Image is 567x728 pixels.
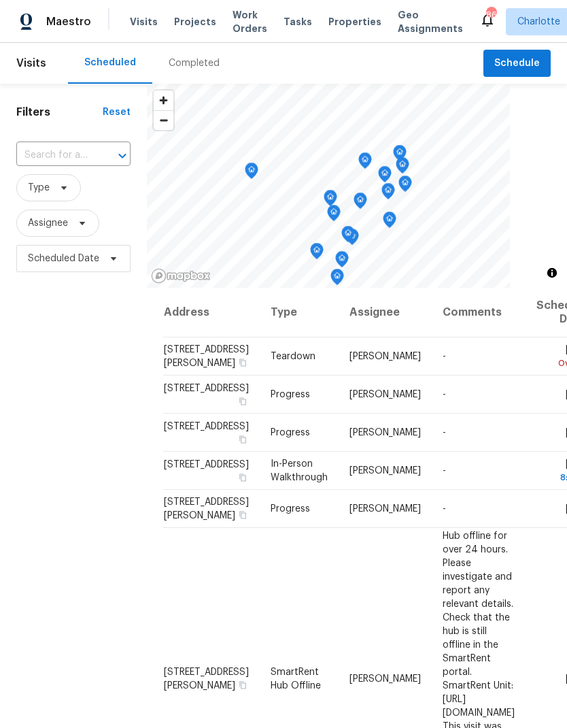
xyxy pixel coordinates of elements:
[349,390,421,399] span: [PERSON_NAME]
[271,390,310,399] span: Progress
[432,288,526,337] th: Comments
[169,56,220,70] div: Completed
[16,105,103,119] h1: Filters
[283,17,312,27] span: Tasks
[494,55,540,72] span: Schedule
[271,352,315,361] span: Teardown
[16,145,92,166] input: Search for an address...
[164,497,249,520] span: [STREET_ADDRESS][PERSON_NAME]
[517,15,560,29] span: Charlotte
[396,157,409,178] div: Map marker
[443,466,446,476] span: -
[398,8,463,35] span: Geo Assignments
[330,269,344,290] div: Map marker
[486,8,496,22] div: 86
[164,422,249,431] span: [STREET_ADDRESS]
[443,428,446,437] span: -
[271,428,310,437] span: Progress
[237,433,249,446] button: Copy Address
[237,471,249,484] button: Copy Address
[154,110,173,130] button: Zoom out
[237,509,249,521] button: Copy Address
[341,226,355,247] div: Map marker
[548,265,556,280] span: Toggle attribution
[271,459,328,482] span: In-Person Walkthrough
[147,84,510,288] canvas: Map
[237,357,249,369] button: Copy Address
[327,205,341,226] div: Map marker
[349,466,421,476] span: [PERSON_NAME]
[163,288,260,337] th: Address
[349,504,421,514] span: [PERSON_NAME]
[354,193,367,214] div: Map marker
[339,288,432,337] th: Assignee
[164,460,249,469] span: [STREET_ADDRESS]
[358,152,372,173] div: Map marker
[483,50,551,78] button: Schedule
[324,190,337,211] div: Map marker
[393,145,407,166] div: Map marker
[349,428,421,437] span: [PERSON_NAME]
[174,15,216,29] span: Projects
[164,384,249,393] span: [STREET_ADDRESS]
[271,504,310,514] span: Progress
[310,243,324,264] div: Map marker
[28,252,99,265] span: Scheduled Date
[349,674,421,683] span: [PERSON_NAME]
[28,181,50,195] span: Type
[443,504,446,514] span: -
[381,183,395,204] div: Map marker
[28,216,68,230] span: Assignee
[335,251,349,272] div: Map marker
[164,345,249,368] span: [STREET_ADDRESS][PERSON_NAME]
[245,163,258,184] div: Map marker
[130,15,158,29] span: Visits
[16,48,46,78] span: Visits
[349,352,421,361] span: [PERSON_NAME]
[443,352,446,361] span: -
[398,176,412,197] div: Map marker
[103,105,131,119] div: Reset
[154,90,173,110] button: Zoom in
[46,15,91,29] span: Maestro
[328,15,381,29] span: Properties
[544,265,560,281] button: Toggle attribution
[151,268,211,284] a: Mapbox homepage
[271,667,321,690] span: SmartRent Hub Offline
[378,166,392,187] div: Map marker
[237,678,249,691] button: Copy Address
[113,146,132,165] button: Open
[84,56,136,69] div: Scheduled
[383,212,396,233] div: Map marker
[237,395,249,408] button: Copy Address
[260,288,339,337] th: Type
[233,8,267,35] span: Work Orders
[164,667,249,690] span: [STREET_ADDRESS][PERSON_NAME]
[443,390,446,399] span: -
